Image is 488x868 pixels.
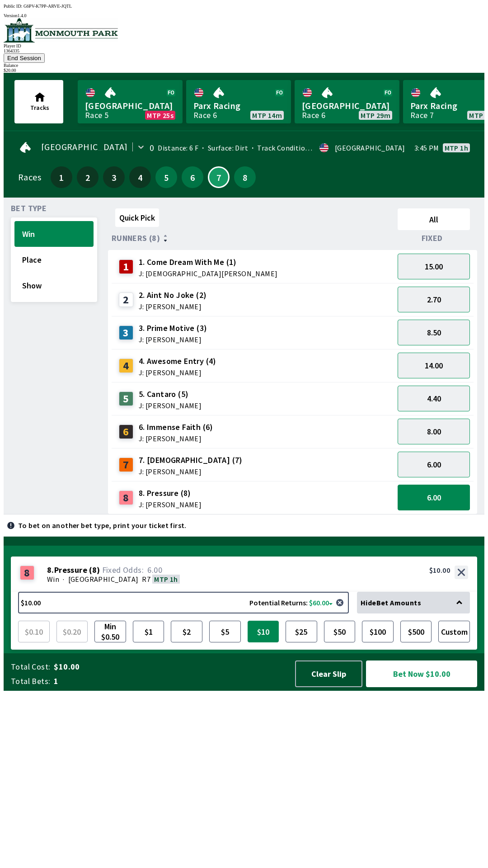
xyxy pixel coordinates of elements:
span: ( 8 ) [89,566,100,575]
span: Parx Racing [193,100,284,112]
span: 6.00 [427,492,441,503]
div: 6 [119,425,133,439]
span: 8 . [47,566,54,575]
span: 14.00 [425,360,443,371]
span: 3. Prime Motive (3) [139,322,207,334]
div: Balance [4,63,484,68]
a: [GEOGRAPHIC_DATA]Race 6MTP 29m [295,80,399,123]
button: 4 [129,166,151,188]
span: [GEOGRAPHIC_DATA] [68,575,139,584]
span: 6. Immense Faith (6) [139,421,213,433]
button: $2 [171,621,202,642]
span: 2 [79,174,96,180]
div: $10.00 [429,566,450,575]
span: Fixed [422,235,443,242]
div: 8 [20,566,34,580]
span: Total Bets: [11,676,50,687]
span: Quick Pick [119,212,155,223]
div: Race 7 [410,112,434,119]
button: 5 [155,166,177,188]
span: Clear Slip [303,669,354,679]
span: 8. Pressure (8) [139,487,202,499]
div: Race 6 [302,112,325,119]
button: $50 [324,621,356,642]
div: 7 [119,458,133,472]
span: 1 [54,676,286,687]
span: 8 [236,174,253,180]
div: Version 1.4.0 [4,13,484,18]
span: $2 [173,623,200,640]
button: 6.00 [398,452,470,477]
div: 4 [119,359,133,373]
span: Pressure [54,566,87,575]
span: · [63,575,64,584]
button: 6 [182,166,203,188]
button: 2.70 [398,287,470,312]
button: 4.40 [398,386,470,411]
span: 7. [DEMOGRAPHIC_DATA] (7) [139,454,243,466]
span: 1. Come Dream With Me (1) [139,256,278,268]
div: Fixed [394,234,474,243]
span: J: [PERSON_NAME] [139,501,202,508]
span: 5. Cantaro (5) [139,388,202,400]
button: 14.00 [398,353,470,378]
button: Clear Slip [295,660,362,687]
button: Place [14,247,94,273]
p: To bet on another bet type, print your ticket first. [18,522,187,529]
button: 7 [208,166,230,188]
span: 8.00 [427,426,441,437]
span: 3 [105,174,122,180]
span: MTP 1h [154,575,178,584]
span: $100 [364,623,391,640]
span: [GEOGRAPHIC_DATA] [41,143,128,151]
button: $5 [209,621,241,642]
span: $25 [288,623,315,640]
span: $500 [403,623,430,640]
button: 8.50 [398,320,470,345]
span: Win [47,575,59,584]
span: 8.50 [427,327,441,338]
span: 4.40 [427,393,441,404]
span: J: [PERSON_NAME] [139,435,213,442]
button: $500 [400,621,432,642]
button: $25 [286,621,317,642]
div: Player ID [4,43,484,48]
div: 3 [119,325,133,340]
span: Win [22,229,86,239]
img: venue logo [4,18,118,42]
span: R7 [142,575,150,584]
span: 15.00 [425,261,443,272]
span: All [402,214,466,225]
span: 1 [53,174,70,180]
span: $50 [326,623,353,640]
div: 8 [119,491,133,505]
button: $10.00Potential Returns: $60.00 [18,592,349,613]
div: $ 20.00 [4,68,484,73]
button: 8.00 [398,419,470,444]
div: Race 6 [193,112,217,119]
span: 3:45 PM [414,144,439,151]
button: 15.00 [398,254,470,279]
span: [GEOGRAPHIC_DATA] [302,100,392,112]
span: 7 [211,175,226,179]
span: MTP 29m [361,112,390,119]
span: Track Condition: Firm [248,143,328,152]
div: Races [18,174,41,181]
span: Place [22,255,86,265]
button: 2 [77,166,99,188]
button: 8 [234,166,256,188]
button: End Session [4,53,45,63]
button: $10 [248,621,279,642]
button: Tracks [14,80,63,123]
span: 6 [184,174,201,180]
span: Hide Bet Amounts [361,598,421,607]
span: $1 [135,623,162,640]
button: Win [14,221,94,247]
span: 6.00 [427,459,441,470]
div: 1 [119,259,133,274]
span: J: [PERSON_NAME] [139,468,243,475]
span: 2.70 [427,294,441,305]
div: Public ID: [4,4,484,9]
span: Runners (8) [112,235,160,242]
button: 6.00 [398,485,470,510]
